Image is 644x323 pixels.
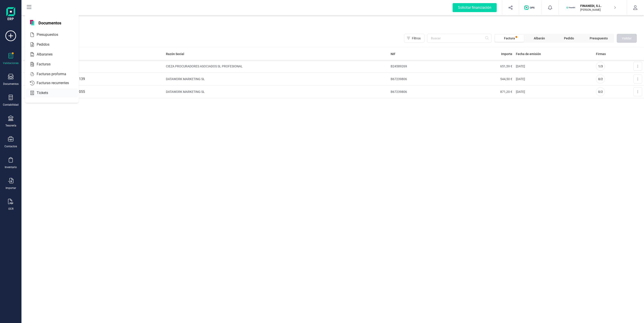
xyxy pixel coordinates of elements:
div: OCR [8,207,13,211]
span: Albarán [534,36,545,41]
span: Filtros [412,36,421,41]
td: [DATE] [514,86,594,98]
td: DATAWORK MARKETING SL [164,73,389,86]
span: Factura [504,36,515,41]
span: Firmas [596,52,606,56]
span: 1 / 3 [598,64,603,68]
div: Solicitar financiación [453,3,497,12]
span: NIF [391,52,396,56]
p: FINANEDI, S.L. [580,4,616,8]
input: Buscar [427,34,491,43]
button: Validar [617,34,637,43]
p: [PERSON_NAME] [580,8,616,12]
span: Pedidos [35,42,57,47]
button: Solicitar financiación [447,0,502,15]
td: 651,59 € [451,60,514,73]
td: B67239806 [389,73,451,86]
td: B24589269 [389,60,451,73]
span: Presupuesto [590,36,608,41]
span: Importe [501,52,512,56]
button: FIFINANEDI, S.L.[PERSON_NAME] [564,0,621,15]
span: Tickets [35,90,56,96]
span: Facturas [35,62,59,67]
span: 0 / 2 [598,90,603,94]
div: Importar [6,186,16,190]
span: Razón Social [166,52,184,56]
td: [DATE] [514,60,594,73]
span: 0 / 2 [598,77,603,81]
span: Pedido [564,36,574,41]
td: ES-FAC-20240619-03055 [44,86,164,98]
button: Filtros [404,34,424,43]
div: Contabilidad [3,103,19,107]
button: Logo de OPS [522,0,539,15]
div: Tesorería [5,124,16,127]
td: ES-FAC-20240719-03139 [44,73,164,86]
img: Logo de OPS [524,5,536,10]
span: Albaranes [35,52,61,57]
td: CIEZA PROCURADORES ASOCIADOS SL PROFESIONAL [164,60,389,73]
div: Inventario [5,165,17,169]
td: DATAWORK MARKETING SL [164,86,389,98]
div: Documentos [3,82,19,86]
span: Presupuestos [35,32,66,37]
td: M 438/24 [44,60,164,73]
span: Facturas proforma [35,71,74,77]
span: Fecha de emisión [516,52,541,56]
td: [DATE] [514,73,594,86]
span: Documentos [36,20,64,25]
img: FI [566,3,576,13]
td: B67239806 [389,86,451,98]
img: Logo Finanedi [6,7,15,21]
td: 544,50 € [451,73,514,86]
td: 871,20 € [451,86,514,98]
div: Contactos [4,145,17,148]
div: Validaciones [3,61,19,65]
span: Facturas recurrentes [35,80,77,86]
